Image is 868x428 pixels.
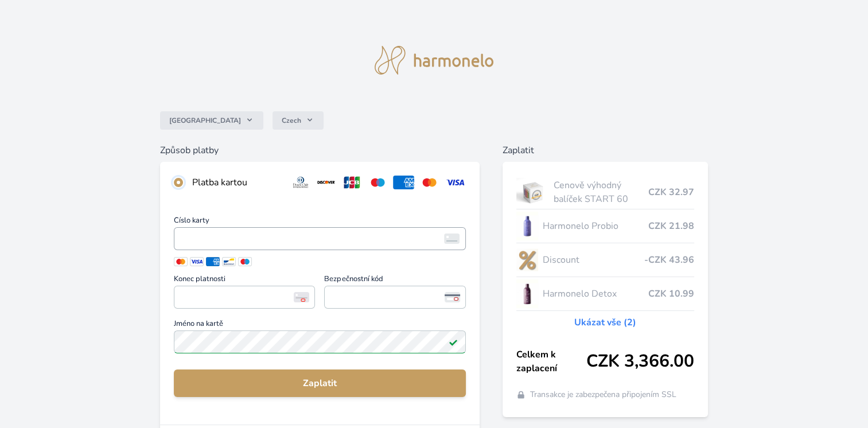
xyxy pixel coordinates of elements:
[543,253,644,267] span: Discount
[294,292,309,302] img: Konec platnosti
[543,287,648,301] span: Harmonelo Detox
[179,289,310,305] iframe: Iframe pro datum vypršení platnosti
[290,176,312,189] img: diners.svg
[648,185,694,199] span: CZK 32.97
[516,246,538,274] img: discount-lo.png
[174,369,466,397] button: Zaplatit
[174,330,466,353] input: Jméno na kartěPlatné pole
[316,176,337,189] img: discover.svg
[516,178,549,207] img: start.jpg
[174,320,466,330] span: Jméno na kartě
[273,111,324,130] button: Czech
[648,219,694,233] span: CZK 21.98
[503,143,708,157] h6: Zaplatit
[160,143,480,157] h6: Způsob platby
[174,217,466,227] span: Číslo karty
[192,176,281,189] div: Platba kartou
[543,219,648,233] span: Harmonelo Probio
[329,289,461,305] iframe: Iframe pro bezpečnostní kód
[324,275,466,286] span: Bezpečnostní kód
[341,176,363,189] img: jcb.svg
[444,234,460,244] img: card
[375,46,494,75] img: logo.svg
[179,231,461,247] iframe: Iframe pro číslo karty
[419,176,440,189] img: mc.svg
[282,116,301,125] span: Czech
[574,316,636,329] a: Ukázat vše (2)
[445,176,466,189] img: visa.svg
[160,111,263,130] button: [GEOGRAPHIC_DATA]
[393,176,414,189] img: amex.svg
[530,389,676,400] span: Transakce je zabezpečena připojením SSL
[554,178,648,206] span: Cenově výhodný balíček START 60
[516,279,538,308] img: DETOX_se_stinem_x-lo.jpg
[174,275,316,286] span: Konec platnosti
[644,253,694,267] span: -CZK 43.96
[516,212,538,240] img: CLEAN_PROBIO_se_stinem_x-lo.jpg
[586,351,694,372] span: CZK 3,366.00
[449,337,458,347] img: Platné pole
[169,116,241,125] span: [GEOGRAPHIC_DATA]
[367,176,388,189] img: maestro.svg
[648,287,694,301] span: CZK 10.99
[183,376,457,390] span: Zaplatit
[516,348,586,375] span: Celkem k zaplacení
